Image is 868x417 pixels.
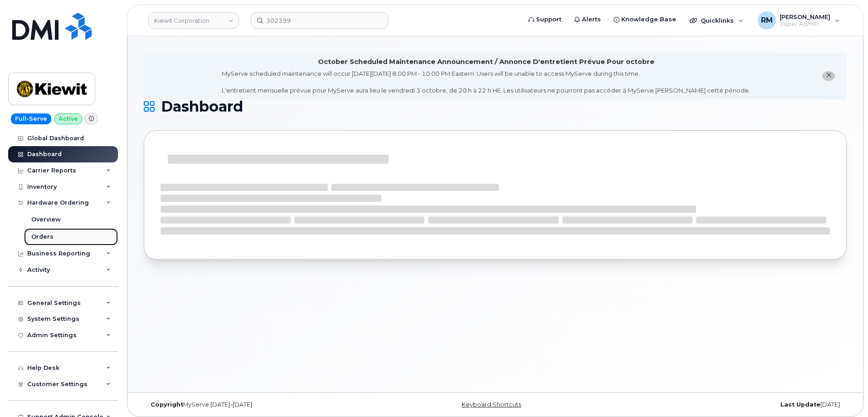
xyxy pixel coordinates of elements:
[612,401,847,408] div: [DATE]
[318,57,654,67] div: October Scheduled Maintenance Announcement / Annonce D'entretient Prévue Pour octobre
[151,401,183,408] strong: Copyright
[144,401,378,408] div: MyServe [DATE]–[DATE]
[780,401,820,408] strong: Last Update
[822,71,835,81] button: close notification
[222,69,750,95] div: MyServe scheduled maintenance will occur [DATE][DATE] 8:00 PM - 10:00 PM Eastern. Users will be u...
[161,100,243,113] span: Dashboard
[829,378,861,410] iframe: Messenger Launcher
[462,401,521,408] a: Keyboard Shortcuts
